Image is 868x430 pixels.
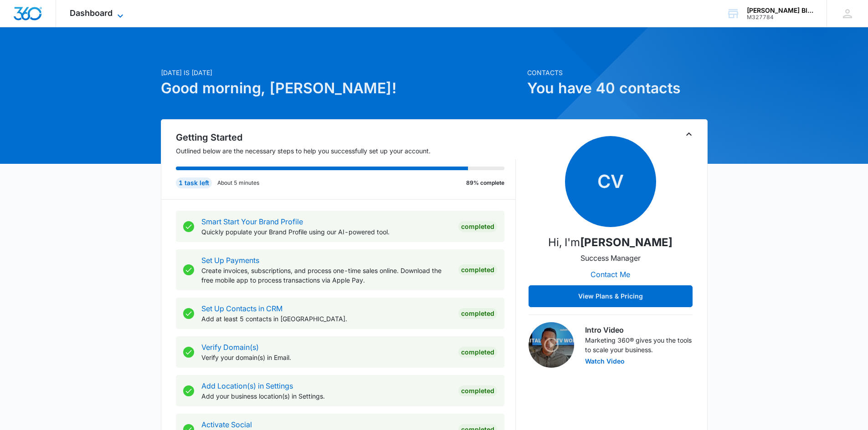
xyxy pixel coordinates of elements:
p: 89% complete [466,179,504,187]
button: Toggle Collapse [683,129,694,140]
button: Contact Me [581,263,639,285]
p: Outlined below are the necessary steps to help you successfully set up your account. [176,146,516,156]
p: Verify your domain(s) in Email. [201,353,451,362]
h2: Getting Started [176,131,516,144]
p: Add your business location(s) in Settings. [201,391,451,401]
h1: Good morning, [PERSON_NAME]! [161,77,522,99]
p: Contacts [527,68,708,77]
span: Cv [565,136,656,227]
div: Completed [458,347,497,358]
a: Activate Social [201,420,252,429]
p: Hi, I'm [548,234,673,251]
div: 1 task left [176,177,212,188]
p: Add at least 5 contacts in [GEOGRAPHIC_DATA]. [201,314,451,324]
h1: You have 40 contacts [527,77,708,99]
button: View Plans & Pricing [529,285,693,307]
p: Create invoices, subscriptions, and process one-time sales online. Download the free mobile app t... [201,266,451,285]
button: Watch Video [585,358,625,364]
div: account id [747,14,813,20]
strong: [PERSON_NAME] [580,236,673,249]
a: Set Up Contacts in CRM [201,304,282,313]
p: [DATE] is [DATE] [161,68,522,77]
p: Quickly populate your Brand Profile using our AI-powered tool. [201,227,451,237]
p: Success Manager [580,253,641,263]
span: Dashboard [70,8,113,18]
div: Completed [458,264,497,275]
div: Completed [458,221,497,232]
img: Intro Video [529,322,574,368]
div: Completed [458,308,497,319]
a: Smart Start Your Brand Profile [201,217,303,226]
p: About 5 minutes [217,179,259,187]
p: Marketing 360® gives you the tools to scale your business. [585,335,693,354]
a: Verify Domain(s) [201,343,259,352]
a: Add Location(s) in Settings [201,381,293,390]
div: Completed [458,385,497,396]
div: account name [747,7,813,14]
a: Set Up Payments [201,256,259,265]
h3: Intro Video [585,324,693,335]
